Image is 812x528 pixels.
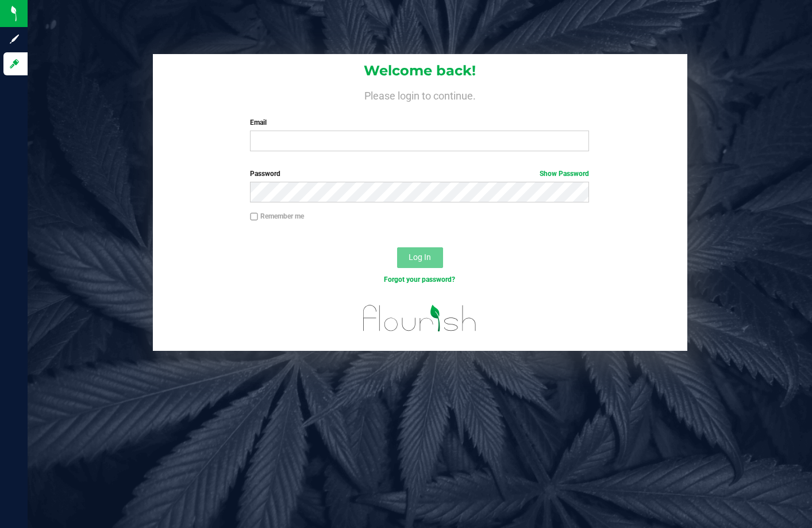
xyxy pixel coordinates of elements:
[353,297,487,340] img: flourish_logo.svg
[153,87,687,101] h4: Please login to continue.
[250,117,589,128] label: Email
[409,252,431,262] span: Log In
[540,170,589,178] a: Show Password
[9,33,20,45] inline-svg: Sign up
[153,63,687,78] h1: Welcome back!
[250,213,258,221] input: Remember me
[397,247,443,268] button: Log In
[250,211,304,221] label: Remember me
[250,170,280,178] span: Password
[384,276,455,284] a: Forgot your password?
[9,58,20,70] inline-svg: Log in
